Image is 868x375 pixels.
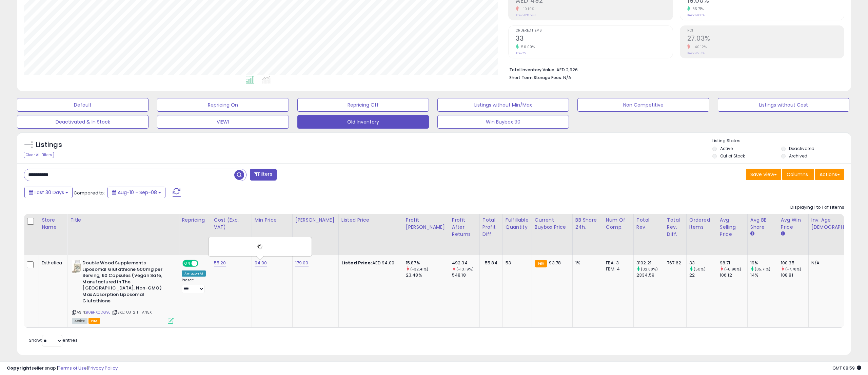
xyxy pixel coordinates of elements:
[506,217,529,231] div: Fulfillable Quantity
[690,6,704,12] small: 35.71%
[667,217,684,238] div: Total Rev. Diff.
[516,51,527,55] small: Prev: 22
[7,365,118,372] div: seller snap | |
[720,153,745,159] label: Out of Stock
[456,266,474,272] small: (-10.19%)
[575,217,600,231] div: BB Share 24h.
[563,74,571,81] span: N/A
[506,260,527,266] div: 53
[689,217,714,231] div: Ordered Items
[694,266,706,272] small: (50%)
[750,260,778,266] div: 19%
[724,266,741,272] small: (-6.98%)
[297,115,429,129] button: Old Inventory
[516,35,672,44] h2: 33
[255,217,290,224] div: Min Price
[815,169,844,180] button: Actions
[755,266,770,272] small: (35.71%)
[24,187,73,198] button: Last 30 Days
[341,260,398,266] div: AED 94.00
[712,138,851,144] p: Listing States:
[29,337,78,343] span: Show: entries
[255,260,267,266] a: 94.00
[718,98,849,112] button: Listings without Cost
[509,65,839,73] li: AED 2,926
[182,270,205,277] div: Amazon AI
[509,67,555,73] b: Total Inventory Value:
[577,98,709,112] button: Non Competitive
[157,98,289,112] button: Repricing On
[17,98,149,112] button: Default
[636,272,664,278] div: 2334.59
[295,260,309,266] a: 179.00
[182,217,208,224] div: Repricing
[86,310,111,315] a: B0BHXCDG9J
[70,217,176,224] div: Title
[74,190,105,196] span: Compared to:
[516,13,535,17] small: Prev: AED 548
[35,189,64,196] span: Last 30 Days
[720,217,745,238] div: Avg Selling Price
[214,217,249,231] div: Cost (Exc. VAT)
[42,260,62,266] div: Esthetica
[297,98,429,112] button: Repricing Off
[687,51,705,55] small: Prev: 45.14%
[785,266,801,272] small: (-7.78%)
[250,169,276,181] button: Filters
[606,266,628,272] div: FBM: 4
[197,261,208,266] span: OFF
[341,260,372,266] b: Listed Price:
[88,318,100,324] span: FBA
[406,272,449,278] div: 23.48%
[606,260,628,266] div: FBA: 3
[750,217,775,231] div: Avg BB Share
[157,115,289,129] button: VIEW1
[406,260,449,266] div: 15.87%
[452,272,479,278] div: 548.18
[667,260,681,266] div: 767.62
[781,260,808,266] div: 100.35
[410,266,428,272] small: (-32.41%)
[720,272,747,278] div: 106.12
[687,13,705,17] small: Prev: 14.00%
[7,365,32,371] strong: Copyright
[437,98,569,112] button: Listings without Min/Max
[720,146,733,151] label: Active
[437,115,569,129] button: Win Buybox 90
[689,260,717,266] div: 33
[17,115,149,129] button: Deactivated & In Stock
[781,272,808,278] div: 108.81
[112,310,152,315] span: | SKU: UJ-2TIT-AN5X
[687,35,844,44] h2: 27.03%
[516,29,672,33] span: Ordered Items
[72,318,87,324] span: All listings currently available for purchase on Amazon
[42,217,64,231] div: Store Name
[750,231,754,237] small: Avg BB Share.
[482,217,500,238] div: Total Profit Diff.
[782,169,814,180] button: Columns
[183,261,192,266] span: ON
[787,171,808,178] span: Columns
[720,260,747,266] div: 98.71
[789,146,814,151] label: Deactivated
[519,44,535,50] small: 50.00%
[72,260,174,323] div: ASIN:
[636,260,664,266] div: 3102.21
[535,217,570,231] div: Current Buybox Price
[519,6,534,12] small: -10.19%
[641,266,658,272] small: (32.88%)
[832,365,861,371] span: 2025-10-10 08:59 GMT
[214,260,226,266] a: 55.20
[452,260,479,266] div: 492.34
[689,272,717,278] div: 22
[606,217,631,231] div: Num of Comp.
[509,75,562,80] b: Short Term Storage Fees:
[781,217,806,231] div: Avg Win Price
[88,365,118,371] a: Privacy Policy
[690,44,707,50] small: -40.12%
[36,140,62,150] h5: Listings
[687,29,844,33] span: ROI
[295,217,336,224] div: [PERSON_NAME]
[24,152,54,158] div: Clear All Filters
[118,189,157,196] span: Aug-10 - Sep-08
